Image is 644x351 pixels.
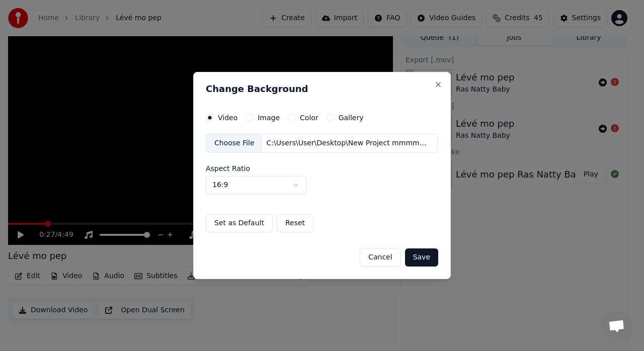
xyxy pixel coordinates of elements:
button: Save [405,248,438,267]
label: Color [300,114,318,121]
div: Choose File [206,134,263,152]
label: Gallery [339,114,364,121]
button: Reset [277,214,313,232]
label: Image [258,114,280,121]
div: C:\Users\User\Desktop\New Project mmmmmmmmmmmmmmmm.mp4 [263,138,434,148]
label: Aspect Ratio [206,165,438,172]
h2: Change Background [206,84,438,94]
label: Video [218,114,237,121]
button: Set as Default [206,214,273,232]
button: Cancel [360,248,400,267]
